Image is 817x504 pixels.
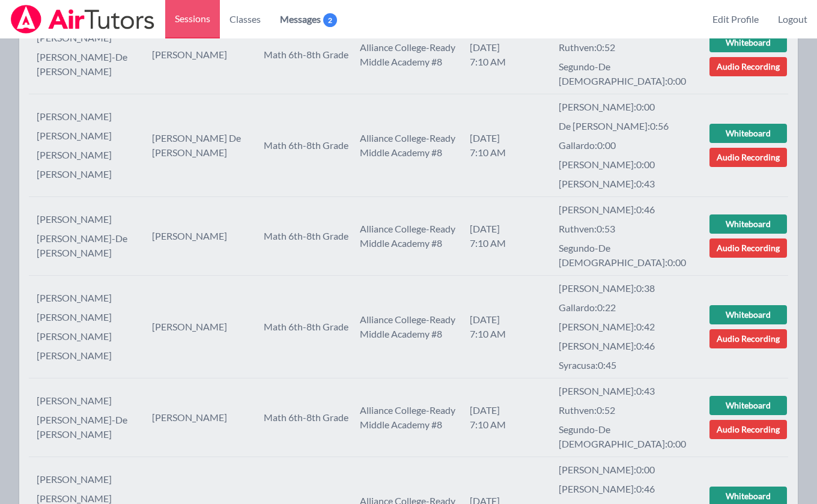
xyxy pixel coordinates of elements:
[559,222,699,236] li: ruthven : 0:53
[142,94,254,197] td: [PERSON_NAME] De [PERSON_NAME]
[37,291,142,305] li: [PERSON_NAME]
[350,94,460,197] td: Alliance College-Ready Middle Academy #8
[559,138,699,153] li: gallardo : 0:00
[559,241,699,270] li: segundo-de [DEMOGRAPHIC_DATA] : 0:00
[709,148,787,167] a: Audio Recording
[559,281,699,296] li: [PERSON_NAME] : 0:38
[37,329,142,344] li: [PERSON_NAME]
[254,276,350,378] td: Math 6th-8th Grade
[37,393,142,408] li: [PERSON_NAME]
[460,276,549,378] td: [DATE] 7:10 AM
[559,463,699,477] li: [PERSON_NAME] : 0:00
[559,202,699,217] li: [PERSON_NAME] : 0:46
[254,94,350,197] td: Math 6th-8th Grade
[142,197,254,276] td: [PERSON_NAME]
[323,13,337,27] span: 2
[709,57,787,76] a: Audio Recording
[709,420,787,439] a: Audio Recording
[254,16,350,94] td: Math 6th-8th Grade
[350,16,460,94] td: Alliance College-Ready Middle Academy #8
[709,396,787,415] a: Whiteboard
[559,300,699,315] li: gallardo : 0:22
[254,197,350,276] td: Math 6th-8th Grade
[254,378,350,457] td: Math 6th-8th Grade
[142,276,254,378] td: [PERSON_NAME]
[37,348,142,363] li: [PERSON_NAME]
[37,231,142,260] li: [PERSON_NAME]-de [PERSON_NAME]
[10,5,156,34] img: Airtutors Logo
[709,124,787,143] a: Whiteboard
[559,177,699,191] li: [PERSON_NAME] : 0:43
[559,358,699,372] li: syracusa : 0:45
[460,16,549,94] td: [DATE] 7:10 AM
[37,212,142,226] li: [PERSON_NAME]
[559,482,699,496] li: [PERSON_NAME] : 0:46
[460,197,549,276] td: [DATE] 7:10 AM
[559,157,699,172] li: [PERSON_NAME] : 0:00
[37,129,142,143] li: [PERSON_NAME]
[709,33,787,52] a: Whiteboard
[280,12,337,26] span: Messages
[37,148,142,162] li: [PERSON_NAME]
[37,472,142,487] li: [PERSON_NAME]
[350,378,460,457] td: Alliance College-Ready Middle Academy #8
[559,339,699,353] li: [PERSON_NAME] : 0:46
[559,59,699,88] li: segundo-de [DEMOGRAPHIC_DATA] : 0:00
[559,384,699,398] li: [PERSON_NAME] : 0:43
[350,197,460,276] td: Alliance College-Ready Middle Academy #8
[709,214,787,234] a: Whiteboard
[559,403,699,417] li: ruthven : 0:52
[709,305,787,324] a: Whiteboard
[142,16,254,94] td: [PERSON_NAME]
[709,329,787,348] a: Audio Recording
[559,100,699,114] li: [PERSON_NAME] : 0:00
[460,94,549,197] td: [DATE] 7:10 AM
[559,119,699,133] li: de [PERSON_NAME] : 0:56
[559,40,699,55] li: ruthven : 0:52
[37,50,142,79] li: [PERSON_NAME]-de [PERSON_NAME]
[37,109,142,124] li: [PERSON_NAME]
[460,378,549,457] td: [DATE] 7:10 AM
[559,422,699,451] li: segundo-de [DEMOGRAPHIC_DATA] : 0:00
[350,276,460,378] td: Alliance College-Ready Middle Academy #8
[559,320,699,334] li: [PERSON_NAME] : 0:42
[37,310,142,324] li: [PERSON_NAME]
[709,238,787,258] a: Audio Recording
[142,378,254,457] td: [PERSON_NAME]
[37,413,142,442] li: [PERSON_NAME]-de [PERSON_NAME]
[37,167,142,181] li: [PERSON_NAME]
